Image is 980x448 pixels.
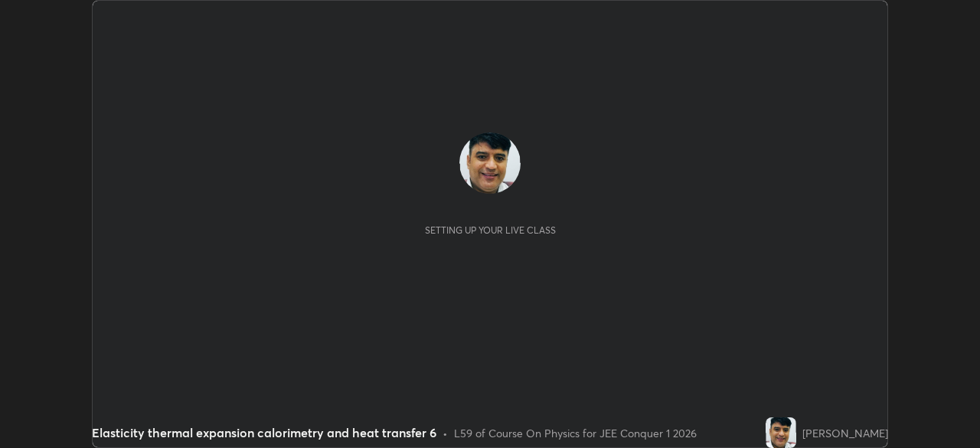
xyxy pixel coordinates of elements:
[459,132,521,194] img: 73d9ada1c36b40ac94577590039f5e87.jpg
[92,423,436,442] div: Elasticity thermal expansion calorimetry and heat transfer 6
[802,425,888,441] div: [PERSON_NAME]
[454,425,697,441] div: L59 of Course On Physics for JEE Conquer 1 2026
[766,417,796,448] img: 73d9ada1c36b40ac94577590039f5e87.jpg
[425,224,556,236] div: Setting up your live class
[443,425,448,441] div: •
